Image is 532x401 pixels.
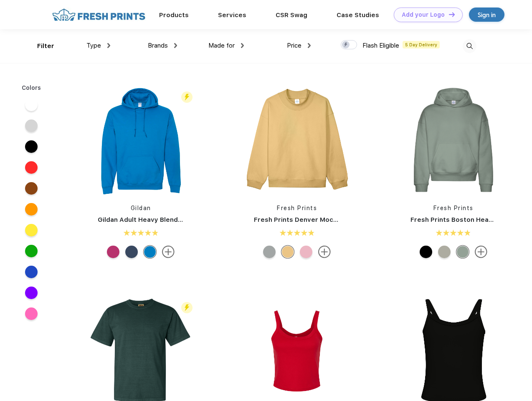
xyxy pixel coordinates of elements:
[478,10,496,20] div: Sign in
[50,8,148,22] img: fo%20logo%202.webp
[463,39,476,53] img: desktop_search.svg
[85,84,196,195] img: func=resize&h=266
[287,42,301,49] span: Price
[449,12,455,17] img: DT
[469,8,504,22] a: Sign in
[277,205,317,211] a: Fresh Prints
[144,246,156,258] div: Sapphire
[15,84,48,92] div: Colors
[159,11,189,19] a: Products
[300,246,312,258] div: Pink
[107,246,119,258] div: Heliconia
[131,205,151,211] a: Gildan
[403,41,440,48] span: 5 Day Delivery
[37,41,54,51] div: Filter
[125,246,138,258] div: Indigo Blue
[362,42,399,49] span: Flash Eligible
[456,246,469,258] div: Sage Green
[308,43,311,48] img: dropdown.png
[420,246,432,258] div: Black
[181,302,193,313] img: flash_active_toggle.svg
[281,246,294,258] div: Bahama Yellow
[438,246,451,258] div: Heathered Grey
[254,216,435,223] a: Fresh Prints Denver Mock Neck Heavyweight Sweatshirt
[181,91,193,103] img: flash_active_toggle.svg
[98,216,280,223] a: Gildan Adult Heavy Blend 8 Oz. 50/50 Hooded Sweatshirt
[398,84,509,195] img: func=resize&h=266
[318,246,331,258] img: more.svg
[241,43,244,48] img: dropdown.png
[107,43,110,48] img: dropdown.png
[263,246,276,258] div: Heathered Grey
[148,42,168,49] span: Brands
[208,42,235,49] span: Made for
[174,43,177,48] img: dropdown.png
[241,84,352,195] img: func=resize&h=266
[433,205,474,211] a: Fresh Prints
[402,11,445,18] div: Add your Logo
[475,246,487,258] img: more.svg
[86,42,101,49] span: Type
[162,246,175,258] img: more.svg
